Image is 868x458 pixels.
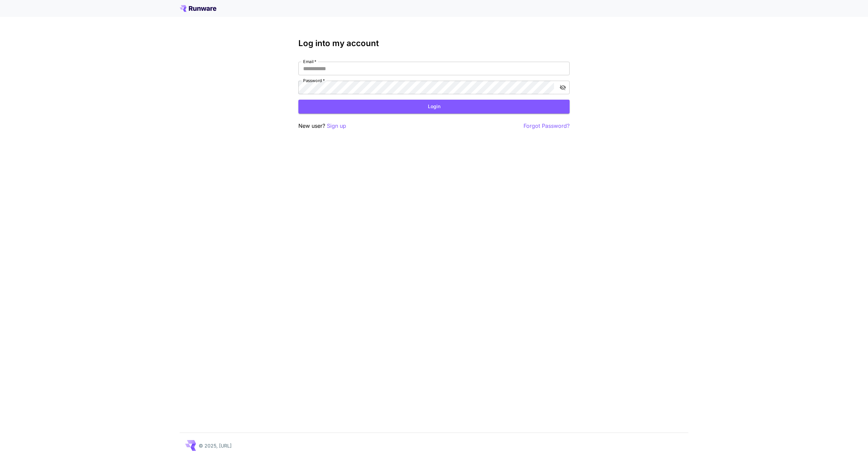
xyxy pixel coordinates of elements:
[524,122,570,130] button: Forgot Password?
[298,39,570,48] h3: Log into my account
[557,81,569,94] button: toggle password visibility
[303,59,316,64] label: Email
[199,442,232,449] p: © 2025, [URL]
[327,122,346,130] button: Sign up
[298,122,346,130] p: New user?
[298,100,570,114] button: Login
[303,78,325,83] label: Password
